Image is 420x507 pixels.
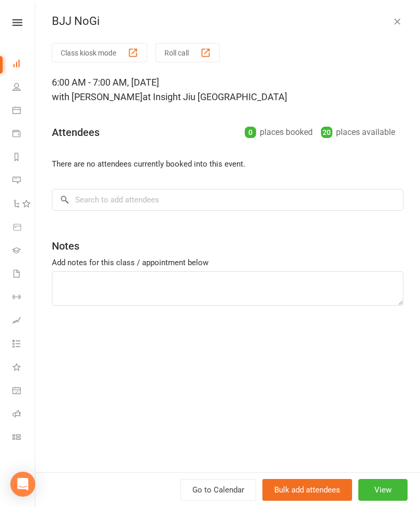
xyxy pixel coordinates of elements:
[52,125,100,140] div: Attendees
[12,357,36,380] a: What's New
[12,53,36,76] a: Dashboard
[10,472,35,497] div: Open Intercom Messenger
[12,403,36,427] a: Roll call kiosk mode
[12,427,36,450] a: Class kiosk mode
[358,479,408,501] button: View
[35,15,420,28] div: BJJ NoGi
[143,91,287,102] span: at Insight Jiu [GEOGRAPHIC_DATA]
[262,479,352,501] button: Bulk add attendees
[12,216,36,240] a: Product Sales
[321,127,332,138] div: 20
[180,479,256,501] a: Go to Calendar
[12,146,36,170] a: Reports
[52,189,403,211] input: Search to add attendees
[52,43,147,62] button: Class kiosk mode
[52,256,403,269] div: Add notes for this class / appointment below
[156,43,220,62] button: Roll call
[52,239,79,253] div: Notes
[52,91,143,102] span: with [PERSON_NAME]
[12,380,36,403] a: General attendance kiosk mode
[245,127,256,138] div: 0
[12,100,36,123] a: Calendar
[12,76,36,100] a: People
[321,125,395,140] div: places available
[245,125,313,140] div: places booked
[52,158,403,170] li: There are no attendees currently booked into this event.
[12,310,36,333] a: Assessments
[12,123,36,146] a: Payments
[52,75,403,104] div: 6:00 AM - 7:00 AM, [DATE]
